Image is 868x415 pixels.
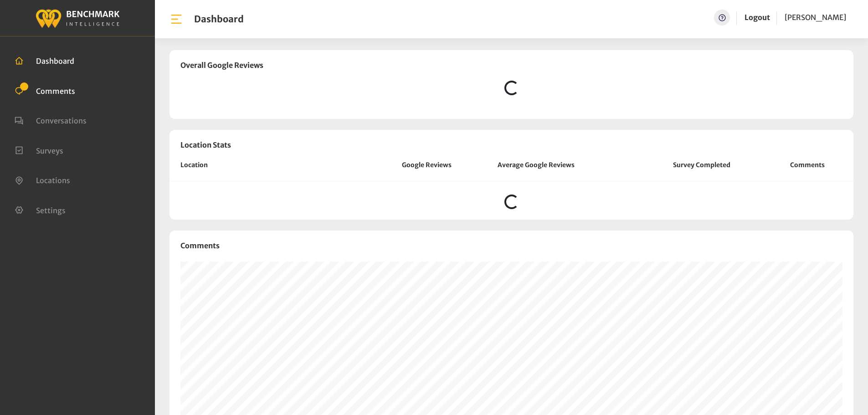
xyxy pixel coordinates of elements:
h3: Comments [180,241,842,250]
a: Locations [15,175,70,184]
a: Logout [745,13,770,22]
span: Locations [36,176,70,185]
a: Settings [15,205,66,214]
span: Surveys [36,146,63,155]
h1: Dashboard [194,14,244,25]
th: Comments [762,160,853,181]
a: Surveys [15,145,63,154]
span: Dashboard [36,56,74,66]
a: Logout [745,10,770,26]
img: bar [169,12,183,26]
th: Location [169,160,367,181]
a: Comments [15,86,75,95]
span: Comments [36,86,75,95]
a: Dashboard [15,56,74,65]
a: Conversations [15,115,87,124]
th: Survey Completed [642,160,762,181]
span: Conversations [36,116,87,125]
a: [PERSON_NAME] [785,10,846,26]
h3: Location Stats [169,130,853,160]
h3: Overall Google Reviews [180,61,842,70]
th: Google Reviews [367,160,487,181]
span: Settings [36,205,66,215]
th: Average Google Reviews [487,160,642,181]
span: [PERSON_NAME] [785,13,846,22]
img: benchmark [35,7,120,29]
